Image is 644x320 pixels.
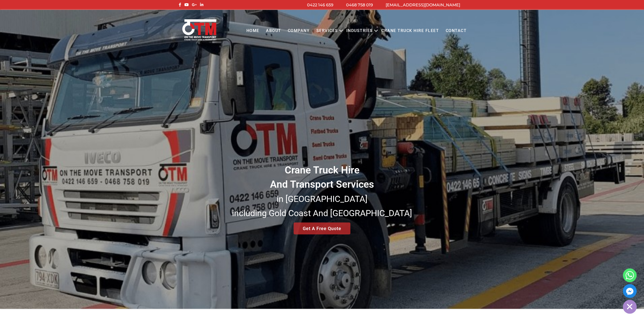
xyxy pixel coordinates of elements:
a: Industries [343,24,376,38]
a: Get A Free Quote [294,222,350,234]
a: Facebook_Messenger [623,284,637,298]
a: Crane Truck Hire Fleet [378,24,442,38]
a: [EMAIL_ADDRESS][DOMAIN_NAME] [386,3,460,7]
a: Services [313,24,341,38]
a: 0422 146 659 [307,3,333,7]
a: Home [243,24,262,38]
a: 0468 758 019 [346,3,373,7]
a: Whatsapp [623,268,637,282]
a: COMPANY [284,24,313,38]
a: Contact [442,24,470,38]
a: About [263,24,284,38]
small: in [GEOGRAPHIC_DATA] including Gold Coast And [GEOGRAPHIC_DATA] [232,194,412,218]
